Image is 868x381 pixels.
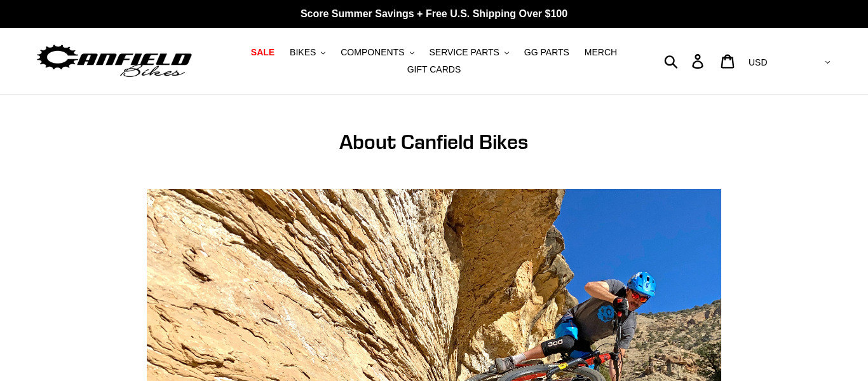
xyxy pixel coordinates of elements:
span: MERCH [585,47,617,58]
h1: About Canfield Bikes [147,130,721,154]
span: BIKES [290,47,316,58]
button: SERVICE PARTS [423,44,515,61]
a: SALE [245,44,281,61]
span: GIFT CARDS [407,64,461,75]
a: GG PARTS [518,44,576,61]
a: MERCH [578,44,623,61]
a: GIFT CARDS [401,61,468,78]
span: COMPONENTS [341,47,404,58]
span: GG PARTS [524,47,569,58]
button: BIKES [283,44,332,61]
img: Canfield Bikes [35,41,194,81]
span: SERVICE PARTS [429,47,499,58]
button: COMPONENTS [334,44,420,61]
span: SALE [251,47,275,58]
